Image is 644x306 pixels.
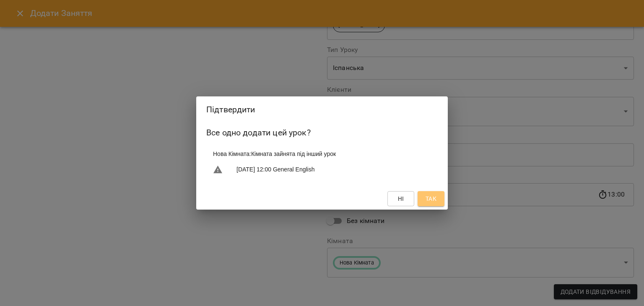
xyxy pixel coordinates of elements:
[206,126,438,139] h6: Все одно додати цей урок?
[206,103,438,116] h2: Підтвердити
[206,161,438,178] li: [DATE] 12:00 General English
[426,194,436,204] span: Так
[418,191,444,206] button: Так
[398,194,404,204] span: Ні
[206,146,438,161] li: Нова Кімната : Кімната зайнята під інший урок
[387,191,414,206] button: Ні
